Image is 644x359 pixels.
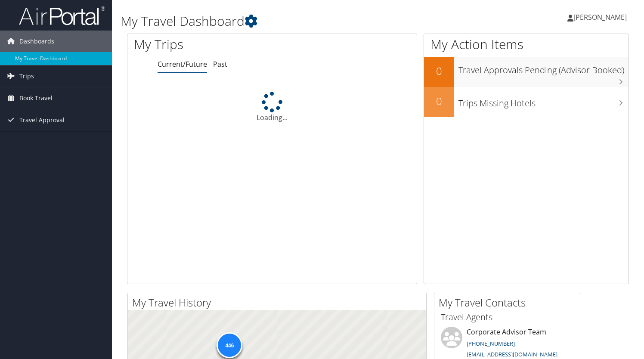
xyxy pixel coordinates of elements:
span: Travel Approval [19,109,65,131]
div: Loading... [127,92,417,123]
h1: My Trips [134,35,290,53]
span: Trips [19,65,34,87]
h2: My Travel Contacts [439,295,580,310]
a: Current/Future [158,59,207,69]
h1: My Travel Dashboard [121,12,464,30]
a: 0Travel Approvals Pending (Advisor Booked) [424,57,629,87]
a: [PERSON_NAME] [567,4,635,30]
span: Book Travel [19,87,53,109]
a: Past [213,59,227,69]
div: 446 [217,332,242,358]
a: [EMAIL_ADDRESS][DOMAIN_NAME] [467,350,557,358]
span: Dashboards [19,31,54,52]
h3: Trips Missing Hotels [458,93,629,109]
a: [PHONE_NUMBER] [467,340,515,347]
h3: Travel Agents [441,311,573,323]
h2: 0 [424,94,454,108]
h2: My Travel History [132,295,426,310]
h1: My Action Items [424,35,629,53]
span: [PERSON_NAME] [573,12,627,22]
h2: 0 [424,64,454,78]
img: airportal-logo.png [19,6,105,26]
h3: Travel Approvals Pending (Advisor Booked) [458,60,629,76]
a: 0Trips Missing Hotels [424,87,629,117]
